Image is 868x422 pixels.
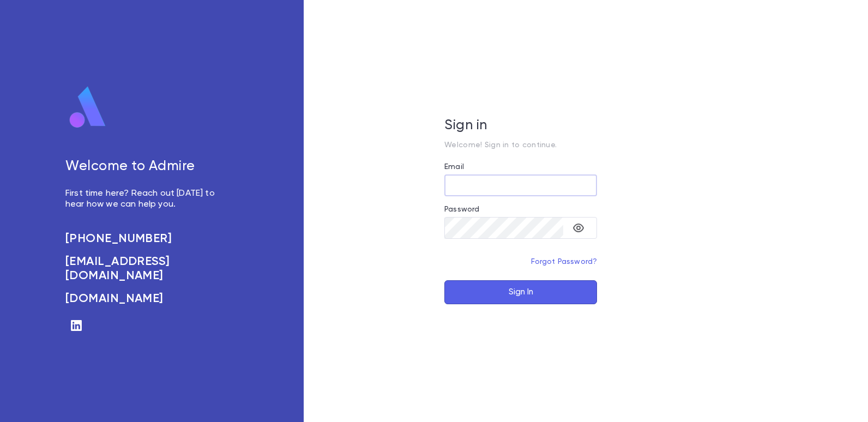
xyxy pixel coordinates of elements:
[444,141,597,149] p: Welcome! Sign in to continue.
[65,232,227,246] a: [PHONE_NUMBER]
[444,205,479,214] label: Password
[65,86,110,129] img: logo
[531,258,598,266] a: Forgot Password?
[444,280,597,304] button: Sign In
[65,159,227,175] h5: Welcome to Admire
[65,255,227,283] a: [EMAIL_ADDRESS][DOMAIN_NAME]
[65,292,227,306] a: [DOMAIN_NAME]
[444,118,597,134] h5: Sign in
[444,162,464,171] label: Email
[65,188,227,210] p: First time here? Reach out [DATE] to hear how we can help you.
[568,217,589,239] button: toggle password visibility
